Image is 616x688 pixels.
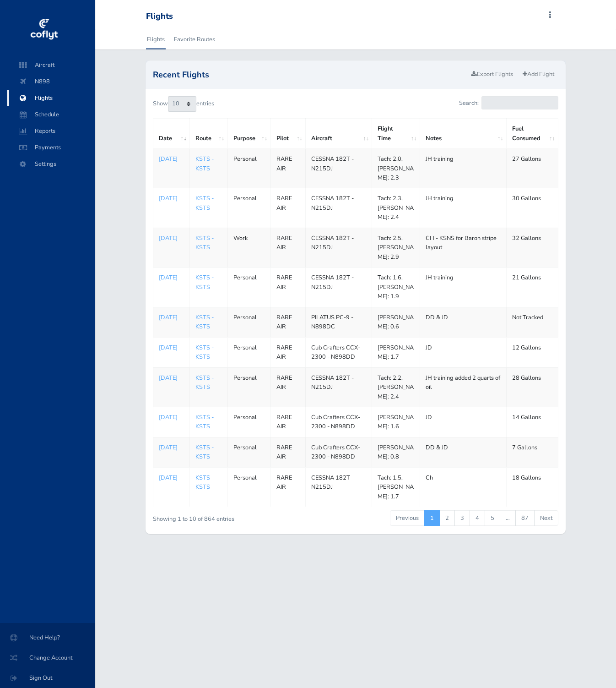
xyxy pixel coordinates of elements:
[372,467,420,507] td: Tach: 1.5, [PERSON_NAME]: 1.7
[146,29,166,49] a: Flights
[507,188,558,228] td: 30 Gallons
[16,106,86,123] span: Schedule
[467,68,517,81] a: Export Flights
[507,337,558,367] td: 12 Gallons
[227,228,270,267] td: Work
[420,437,507,467] td: DD & JD
[146,11,173,22] div: Flights
[306,437,372,467] td: Cub Crafters CCX-2300 - N898DD
[507,367,558,407] td: 28 Gallons
[270,307,306,337] td: RARE AIR
[159,373,184,382] a: [DATE]
[481,96,558,109] input: Search:
[159,194,184,203] a: [DATE]
[195,194,214,212] a: KSTS - KSTS
[173,29,216,49] a: Favorite Routes
[227,337,270,367] td: Personal
[159,154,184,164] a: [DATE]
[424,510,440,526] a: 1
[159,273,184,282] p: [DATE]
[454,510,470,526] a: 3
[16,73,86,90] span: N898
[420,149,507,188] td: JH training
[11,650,84,666] span: Change Account
[420,367,507,407] td: JH training added 2 quarts of oil
[420,307,507,337] td: DD & JD
[11,670,84,686] span: Sign Out
[270,437,306,467] td: RARE AIR
[227,467,270,507] td: Personal
[195,443,214,461] a: KSTS - KSTS
[372,307,420,337] td: [PERSON_NAME]: 0.6
[420,337,507,367] td: JD
[16,139,86,156] span: Payments
[189,119,227,149] th: Route: activate to sort column ascending
[507,119,558,149] th: Fuel Consumed: activate to sort column ascending
[420,119,507,149] th: Notes: activate to sort column ascending
[227,149,270,188] td: Personal
[227,407,270,437] td: Personal
[270,467,306,507] td: RARE AIR
[195,374,214,391] a: KSTS - KSTS
[507,307,558,337] td: Not Tracked
[515,510,535,526] a: 87
[159,313,184,322] p: [DATE]
[306,188,372,228] td: CESSNA 182T - N215DJ
[195,474,214,491] a: KSTS - KSTS
[159,443,184,452] p: [DATE]
[195,313,214,331] a: KSTS - KSTS
[270,268,306,307] td: RARE AIR
[420,228,507,267] td: CH - KSNS for Baron stripe layout
[507,467,558,507] td: 18 Gallons
[270,228,306,267] td: RARE AIR
[11,629,84,646] span: Need Help?
[372,437,420,467] td: [PERSON_NAME]: 0.8
[270,407,306,437] td: RARE AIR
[195,234,214,251] a: KSTS - KSTS
[270,337,306,367] td: RARE AIR
[159,343,184,352] a: [DATE]
[507,268,558,307] td: 21 Gallons
[507,407,558,437] td: 14 Gallons
[372,268,420,307] td: Tach: 1.6, [PERSON_NAME]: 1.9
[153,509,315,524] div: Showing 1 to 10 of 864 entries
[270,119,306,149] th: Pilot: activate to sort column ascending
[159,473,184,482] a: [DATE]
[16,90,86,106] span: Flights
[195,155,214,172] a: KSTS - KSTS
[29,16,59,44] img: coflyt logo
[306,268,372,307] td: CESSNA 182T - N215DJ
[153,71,467,79] h2: Recent Flights
[507,228,558,267] td: 32 Gallons
[459,96,558,109] label: Search:
[306,467,372,507] td: CESSNA 182T - N215DJ
[306,367,372,407] td: CESSNA 182T - N215DJ
[372,367,420,407] td: Tach: 2.2, [PERSON_NAME]: 2.4
[420,188,507,228] td: JH training
[227,307,270,337] td: Personal
[270,149,306,188] td: RARE AIR
[306,307,372,337] td: PILATUS PC-9 - N898DC
[168,96,196,112] select: Showentries
[306,149,372,188] td: CESSNA 182T - N215DJ
[159,413,184,422] p: [DATE]
[507,149,558,188] td: 27 Gallons
[534,510,558,526] a: Next
[439,510,455,526] a: 2
[507,437,558,467] td: 7 Gallons
[372,149,420,188] td: Tach: 2.0, [PERSON_NAME]: 2.3
[420,268,507,307] td: JH training
[306,337,372,367] td: Cub Crafters CCX-2300 - N898DD
[195,273,214,291] a: KSTS - KSTS
[372,228,420,267] td: Tach: 2.5, [PERSON_NAME]: 2.9
[306,407,372,437] td: Cub Crafters CCX-2300 - N898DD
[519,68,558,81] a: Add Flight
[372,119,420,149] th: Flight Time: activate to sort column ascending
[16,123,86,139] span: Reports
[470,510,485,526] a: 4
[227,268,270,307] td: Personal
